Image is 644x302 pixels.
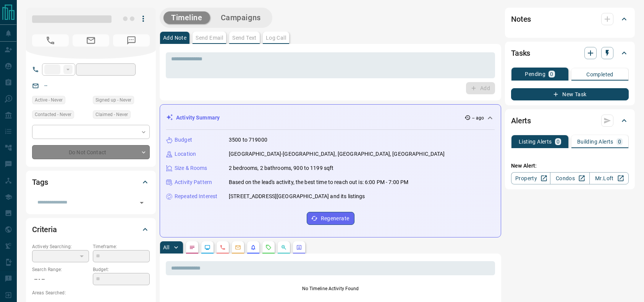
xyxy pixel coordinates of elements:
[511,172,550,184] a: Property
[32,266,89,273] p: Search Range:
[204,244,210,250] svg: Lead Browsing Activity
[175,136,192,144] p: Budget
[511,44,629,62] div: Tasks
[35,111,71,118] span: Contacted - Never
[511,10,629,28] div: Notes
[220,244,226,250] svg: Calls
[175,178,212,186] p: Activity Pattern
[213,11,269,24] button: Campaigns
[250,244,256,250] svg: Listing Alerts
[176,114,220,122] p: Activity Summary
[511,13,531,25] h2: Notes
[586,72,613,77] p: Completed
[265,244,272,250] svg: Requests
[229,150,445,158] p: [GEOGRAPHIC_DATA]-[GEOGRAPHIC_DATA], [GEOGRAPHIC_DATA], [GEOGRAPHIC_DATA]
[589,172,629,184] a: Mr.Loft
[511,115,531,127] h2: Alerts
[95,111,128,118] span: Claimed - Never
[175,164,207,172] p: Size & Rooms
[296,244,302,250] svg: Agent Actions
[136,197,147,208] button: Open
[35,96,63,104] span: Active - Never
[32,273,89,286] p: -- - --
[281,244,287,250] svg: Opportunities
[472,115,484,121] p: -- ago
[229,178,408,186] p: Based on the lead's activity, the best time to reach out is: 6:00 PM - 7:00 PM
[32,223,57,236] h2: Criteria
[166,111,495,125] div: Activity Summary-- ago
[550,71,553,77] p: 0
[519,139,552,144] p: Listing Alerts
[32,145,150,159] div: Do Not Contact
[95,96,131,104] span: Signed up - Never
[163,11,210,24] button: Timeline
[557,139,560,144] p: 0
[163,35,186,40] p: Add Note
[93,243,150,250] p: Timeframe:
[175,150,196,158] p: Location
[32,173,150,191] div: Tags
[93,266,150,273] p: Budget:
[235,244,241,250] svg: Emails
[73,34,109,47] span: No Email
[618,139,621,144] p: 0
[307,212,354,225] button: Regenerate
[32,289,150,296] p: Areas Searched:
[32,176,48,188] h2: Tags
[577,139,613,144] p: Building Alerts
[525,71,545,77] p: Pending
[32,243,89,250] p: Actively Searching:
[32,34,69,47] span: No Number
[511,47,530,59] h2: Tasks
[32,220,150,239] div: Criteria
[113,34,150,47] span: No Number
[189,244,195,250] svg: Notes
[229,164,333,172] p: 2 bedrooms, 2 bathrooms, 900 to 1199 sqft
[511,88,629,100] button: New Task
[166,285,495,292] p: No Timeline Activity Found
[550,172,589,184] a: Condos
[175,192,217,200] p: Repeated Interest
[44,82,47,89] a: --
[229,136,267,144] p: 3500 to 719000
[511,162,629,170] p: New Alert:
[511,111,629,130] div: Alerts
[229,192,365,200] p: [STREET_ADDRESS][GEOGRAPHIC_DATA] and its listings
[163,245,169,250] p: All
